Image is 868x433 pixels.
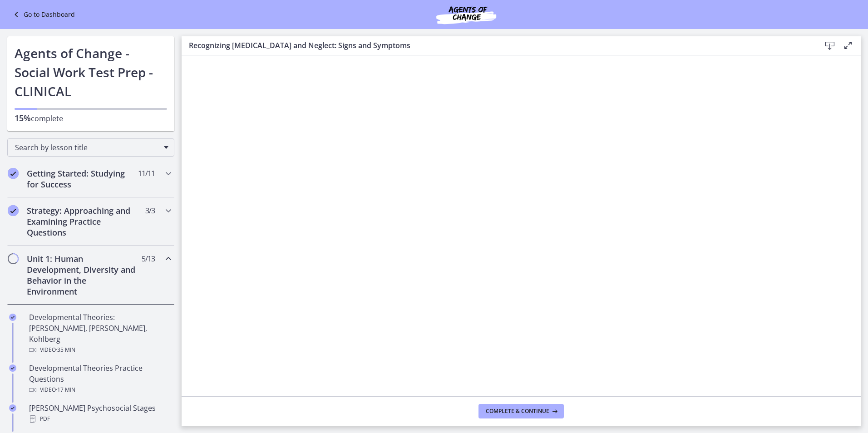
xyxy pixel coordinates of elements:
i: Completed [8,168,19,179]
h3: Recognizing [MEDICAL_DATA] and Neglect: Signs and Symptoms [189,40,806,51]
h2: Getting Started: Studying for Success [27,168,138,190]
div: PDF [29,413,171,424]
h2: Strategy: Approaching and Examining Practice Questions [27,205,138,238]
div: [PERSON_NAME] Psychosocial Stages [29,403,171,424]
span: 3 / 3 [145,205,155,216]
img: Agents of Change [412,4,521,25]
div: Developmental Theories Practice Questions [29,363,171,395]
i: Completed [9,364,16,372]
div: Developmental Theories: [PERSON_NAME], [PERSON_NAME], Kohlberg [29,312,171,355]
span: 11 / 11 [138,168,155,179]
span: Complete & continue [486,408,549,415]
i: Completed [8,205,19,216]
button: Complete & continue [478,404,564,418]
i: Completed [9,314,16,321]
i: Completed [9,404,16,412]
span: · 35 min [56,344,75,355]
span: Search by lesson title [15,143,159,153]
h2: Unit 1: Human Development, Diversity and Behavior in the Environment [27,253,138,297]
h1: Agents of Change - Social Work Test Prep - CLINICAL [15,44,167,101]
p: complete [15,113,167,124]
a: Go to Dashboard [11,9,75,20]
div: Video [29,344,171,355]
div: Search by lesson title [7,138,174,157]
span: · 17 min [56,384,75,395]
span: 15% [15,113,31,123]
div: Video [29,384,171,395]
span: 5 / 13 [142,253,155,264]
